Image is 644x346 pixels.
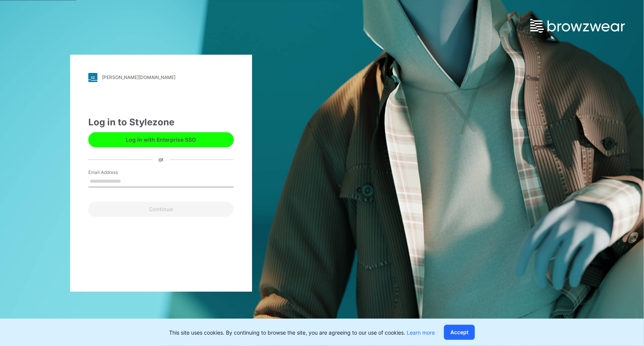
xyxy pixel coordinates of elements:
button: Accept [444,325,475,340]
div: Log in to Stylezone [88,115,234,129]
div: [PERSON_NAME][DOMAIN_NAME] [102,74,175,80]
div: or [152,156,169,164]
label: Email Address [88,169,141,176]
a: Learn more [407,329,435,336]
img: browzwear-logo.e42bd6dac1945053ebaf764b6aa21510.svg [530,19,625,33]
button: Log in with Enterprise SSO [88,132,234,147]
img: stylezone-logo.562084cfcfab977791bfbf7441f1a819.svg [88,73,97,82]
a: [PERSON_NAME][DOMAIN_NAME] [88,73,234,82]
p: This site uses cookies. By continuing to browse the site, you are agreeing to our use of cookies. [169,329,435,337]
